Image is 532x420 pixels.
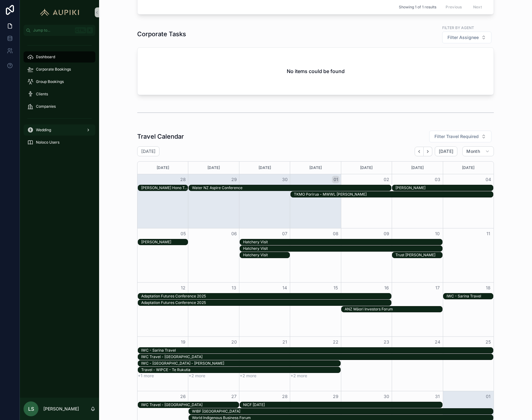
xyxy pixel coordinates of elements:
[243,402,442,408] div: NICF Oct 2025
[281,393,289,400] button: 28
[141,367,340,372] div: Travel - WIPCE - Te Rukutia
[485,230,492,237] button: 11
[141,239,188,245] div: Te Kakano
[383,393,390,400] button: 30
[141,185,188,191] div: Ka Tātai Hono Technical Testing Wānanga
[287,67,345,75] h2: No items could be found
[24,51,95,63] a: Dashboard
[141,294,391,299] div: Adaptation Futures Conference 2025
[332,176,339,183] button: 01
[383,176,390,183] button: 02
[141,240,188,245] div: [PERSON_NAME]
[281,176,289,183] button: 30
[141,148,155,154] h2: [DATE]
[137,132,184,141] h1: Travel Calendar
[24,137,95,148] a: Noloco Users
[141,354,493,359] div: IWC Travel - [GEOGRAPHIC_DATA]
[179,230,187,237] button: 05
[332,284,339,292] button: 15
[179,176,187,183] button: 28
[230,176,238,183] button: 29
[192,185,391,191] div: Water NZ Aspire Conference
[179,338,187,346] button: 19
[434,230,441,237] button: 10
[429,131,491,142] button: Select Button
[192,185,391,190] div: Water NZ Aspire Conference
[141,348,493,353] div: IWC - Sarina Travel
[189,373,205,378] button: +2 more
[36,54,55,59] span: Dashboard
[342,162,391,174] div: [DATE]
[332,338,339,346] button: 22
[243,240,442,245] div: Hatchery Visit
[24,89,95,100] a: Clients
[395,252,442,258] div: Trust Hui
[435,146,457,156] button: [DATE]
[179,284,187,292] button: 12
[24,124,95,136] a: Wedding
[192,409,493,414] div: WIBF [GEOGRAPHIC_DATA]
[141,185,188,190] div: [PERSON_NAME] Hono Technical Testing Wānanga
[179,393,187,400] button: 26
[383,338,390,346] button: 23
[424,147,432,156] button: Next
[33,28,72,33] span: Jump to...
[36,67,71,72] span: Corporate Bookings
[141,361,340,366] div: IWC - Brisbane - Georgina King
[439,149,453,154] span: [DATE]
[395,185,493,191] div: Te Kakano
[281,338,289,346] button: 21
[141,300,391,305] div: Adaptation Futures Conference 2025
[192,409,493,414] div: WIBF Australia
[444,162,493,174] div: [DATE]
[230,230,238,237] button: 06
[462,146,494,156] button: Month
[138,373,154,378] button: +1 more
[383,230,390,237] button: 09
[24,25,95,36] button: Jump to...CtrlK
[447,293,493,299] div: IWC - Sarina Travel
[485,176,492,183] button: 04
[24,101,95,112] a: Companies
[24,64,95,75] a: Corporate Bookings
[36,92,48,97] span: Clients
[345,307,442,312] div: ANZ Māori Investors Forum
[399,5,436,10] span: Showing 1 of 1 results
[434,284,441,292] button: 17
[415,147,424,156] button: Back
[447,294,493,299] div: IWC - Sarina Travel
[332,230,339,237] button: 08
[281,284,289,292] button: 14
[243,252,290,258] div: Hatchery Visit
[434,133,479,140] span: Filter Travel Required
[36,104,56,109] span: Companies
[393,162,442,174] div: [DATE]
[24,76,95,87] a: Group Bookings
[434,176,441,183] button: 03
[230,393,238,400] button: 27
[43,406,79,412] p: [PERSON_NAME]
[141,293,391,299] div: Adaptation Futures Conference 2025
[485,338,492,346] button: 25
[434,338,441,346] button: 24
[466,149,480,154] span: Month
[20,36,99,156] div: scrollable content
[345,306,442,312] div: ANZ Māori Investors Forum
[294,192,493,197] div: TKMO Porirua - MWWL Manu Korero
[243,246,442,251] div: Hatchery Visit
[36,79,64,84] span: Group Bookings
[36,140,59,145] span: Noloco Users
[290,373,307,378] button: +2 more
[243,246,442,251] div: Hatchery Visit
[141,361,340,366] div: IWC - [GEOGRAPHIC_DATA] - [PERSON_NAME]
[230,284,238,292] button: 13
[485,393,492,400] button: 01
[141,402,239,408] div: IWC Travel - Brisbane
[28,405,34,413] span: LS
[137,30,186,38] h1: Corporate Tasks
[485,284,492,292] button: 18
[243,239,442,245] div: Hatchery Visit
[141,367,340,373] div: Travel - WIPCE - Te Rukutia
[37,7,82,17] img: App logo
